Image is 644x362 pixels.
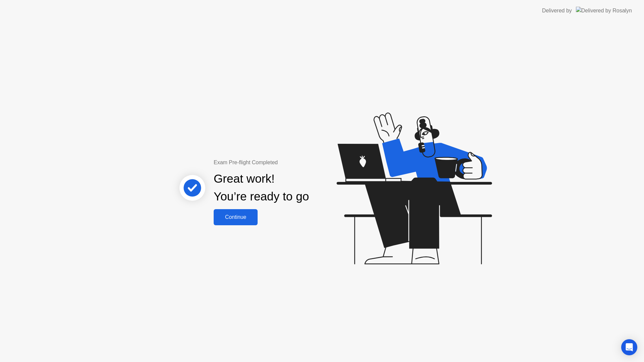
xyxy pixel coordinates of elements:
img: Delivered by Rosalyn [576,7,632,14]
div: Open Intercom Messenger [621,339,637,355]
div: Exam Pre-flight Completed [214,159,352,167]
button: Continue [214,209,258,225]
div: Delivered by [542,7,572,15]
div: Great work! You’re ready to go [214,170,309,205]
div: Continue [216,214,256,220]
